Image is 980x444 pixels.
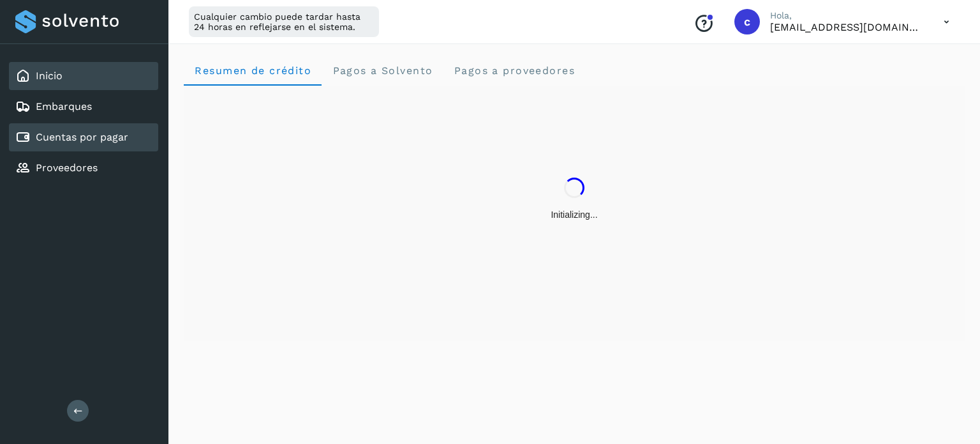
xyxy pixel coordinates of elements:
span: Pagos a proveedores [453,65,575,77]
div: Embarques [9,93,158,121]
p: cxp1@53cargo.com [770,21,923,33]
a: Cuentas por pagar [36,131,128,143]
div: Cualquier cambio puede tardar hasta 24 horas en reflejarse en el sistema. [189,6,379,37]
span: Pagos a Solvento [332,65,433,77]
a: Inicio [36,70,63,82]
a: Proveedores [36,162,98,174]
a: Embarques [36,100,92,112]
p: Hola, [770,10,923,21]
div: Cuentas por pagar [9,123,158,151]
div: Proveedores [9,154,158,182]
div: Inicio [9,62,158,90]
span: Resumen de crédito [194,65,311,77]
